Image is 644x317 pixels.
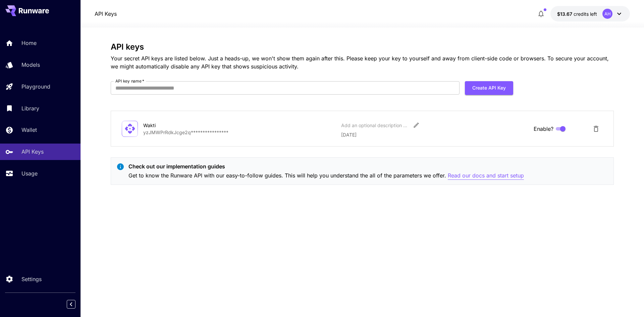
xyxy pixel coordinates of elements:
p: Get to know the Runware API with our easy-to-follow guides. This will help you understand the all... [128,171,524,180]
a: API Keys [95,10,117,18]
button: Create API Key [465,81,513,95]
div: $13.67364 [557,10,597,17]
p: Models [21,61,40,69]
p: Wallet [21,126,37,134]
button: Read our docs and start setup [448,171,524,180]
span: credits left [574,11,597,17]
p: Playground [21,83,50,91]
h3: API keys [111,42,614,52]
p: Settings [21,275,42,283]
button: $13.67364AH [550,6,630,21]
p: Your secret API keys are listed below. Just a heads-up, we won't show them again after this. Plea... [111,54,614,70]
p: [DATE] [341,131,528,138]
span: $13.67 [557,11,574,17]
p: Home [21,39,37,47]
p: API Keys [21,148,44,156]
button: Delete API Key [589,122,603,136]
p: Usage [21,169,38,177]
div: Wakti [143,122,210,129]
p: Check out our implementation guides [128,162,524,170]
button: Edit [410,119,422,131]
div: AH [602,9,612,19]
nav: breadcrumb [95,10,117,18]
label: API key name [115,78,144,84]
span: Enable? [534,125,553,133]
div: Add an optional description or comment [341,122,408,129]
p: Library [21,104,39,112]
button: Collapse sidebar [67,300,75,309]
div: Collapse sidebar [72,298,80,310]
